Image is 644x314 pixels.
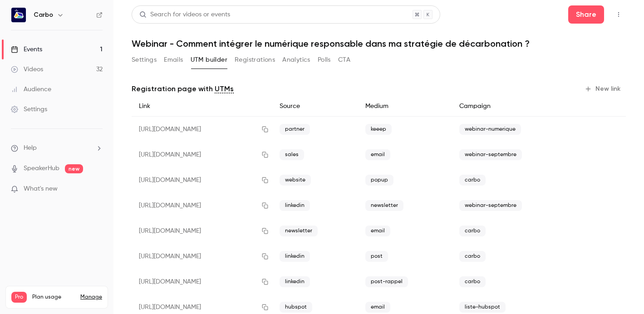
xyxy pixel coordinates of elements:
[365,124,392,135] span: keeep
[365,302,390,313] span: email
[365,200,403,211] span: newsletter
[215,83,234,94] a: UTMs
[280,226,318,236] span: newsletter
[132,38,626,49] h1: Webinar - Comment intégrer le numérique responsable dans ma stratégie de décarbonation ?
[365,276,408,287] span: post-rappel
[358,96,452,117] div: Medium
[280,200,310,211] span: linkedin
[568,5,604,24] button: Share
[132,53,157,67] button: Settings
[280,302,312,313] span: hubspot
[459,251,486,262] span: carbo
[452,96,578,117] div: Campaign
[32,294,75,301] span: Plan usage
[92,185,103,193] iframe: Noticeable Trigger
[318,53,331,67] button: Polls
[132,142,272,167] div: [URL][DOMAIN_NAME]
[24,184,58,194] span: What's new
[132,96,272,117] div: Link
[459,200,522,211] span: webinar-septembre
[139,10,230,20] div: Search for videos or events
[11,143,103,153] li: help-dropdown-opener
[11,8,26,22] img: Carbo
[272,96,359,117] div: Source
[132,117,272,142] div: [URL][DOMAIN_NAME]
[11,65,43,74] div: Videos
[280,276,310,287] span: linkedin
[132,83,234,94] p: Registration page with
[132,269,272,294] div: [URL][DOMAIN_NAME]
[365,175,393,186] span: popup
[280,251,310,262] span: linkedin
[365,251,388,262] span: post
[459,276,486,287] span: carbo
[191,53,227,67] button: UTM builder
[235,53,275,67] button: Registrations
[280,124,310,135] span: partner
[11,105,47,114] div: Settings
[65,164,83,173] span: new
[34,10,53,20] h6: Carbo
[280,175,311,186] span: website
[365,149,390,160] span: email
[24,143,37,153] span: Help
[459,149,522,160] span: webinar-septembre
[132,244,272,269] div: [URL][DOMAIN_NAME]
[11,292,27,303] span: Pro
[132,218,272,244] div: [URL][DOMAIN_NAME]
[459,302,506,313] span: liste-hubspot
[24,164,59,173] a: SpeakerHub
[280,149,304,160] span: sales
[132,167,272,193] div: [URL][DOMAIN_NAME]
[459,226,486,236] span: carbo
[80,294,102,301] a: Manage
[338,53,350,67] button: CTA
[11,85,51,94] div: Audience
[282,53,310,67] button: Analytics
[132,193,272,218] div: [URL][DOMAIN_NAME]
[581,82,626,96] button: New link
[459,124,521,135] span: webinar-numerique
[365,226,390,236] span: email
[11,45,42,54] div: Events
[164,53,183,67] button: Emails
[459,175,486,186] span: carbo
